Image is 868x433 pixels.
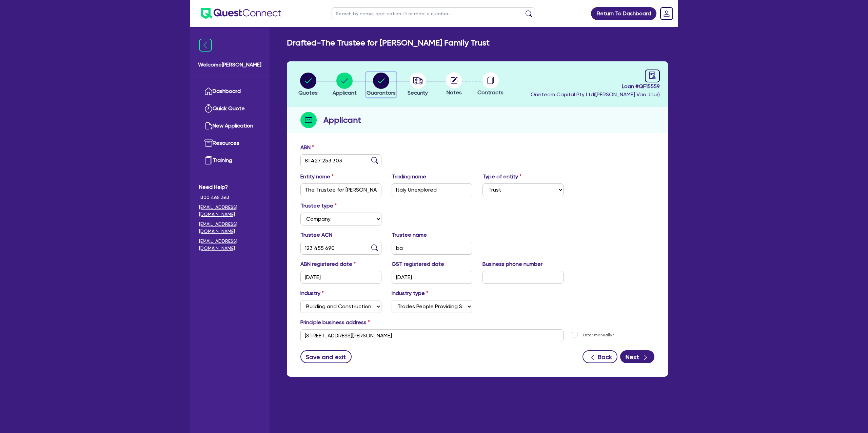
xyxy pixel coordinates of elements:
[199,83,260,100] a: Dashboard
[198,61,261,69] span: Welcome [PERSON_NAME]
[392,260,444,268] label: GST registered date
[531,82,660,91] span: Loan # QF15559
[300,318,370,327] label: Principle business address
[620,350,654,363] button: Next
[199,39,212,52] img: icon-menu-close
[199,117,260,135] a: New Application
[300,350,352,363] button: Save and exit
[199,135,260,152] a: Resources
[300,112,317,128] img: step-icon
[287,38,490,48] h2: Drafted - The Trustee for [PERSON_NAME] Family Trust
[447,89,462,96] span: Notes
[204,139,213,147] img: resources
[371,157,378,164] img: abn-lookup icon
[482,260,542,268] label: Business phone number
[199,152,260,169] a: Training
[199,238,260,252] a: [EMAIL_ADDRESS][DOMAIN_NAME]
[366,72,396,97] button: Guarantors
[531,91,660,98] span: Oneteam Capital Pty Ltd ( [PERSON_NAME] Van Jour )
[392,231,427,239] label: Trustee name
[658,5,675,22] a: Dropdown toggle
[298,72,318,97] button: Quotes
[199,183,260,191] span: Need Help?
[204,156,213,164] img: training
[199,221,260,235] a: [EMAIL_ADDRESS][DOMAIN_NAME]
[300,271,381,284] input: DD / MM / YYYY
[407,72,428,97] button: Security
[392,173,426,181] label: Trading name
[392,271,473,284] input: DD / MM / YYYY
[323,114,361,126] h2: Applicant
[300,202,337,210] label: Trustee type
[482,173,521,181] label: Type of entity
[332,72,357,97] button: Applicant
[199,204,260,218] a: [EMAIL_ADDRESS][DOMAIN_NAME]
[367,90,396,96] span: Guarantors
[583,332,614,338] label: Enter manually?
[392,289,428,297] label: Industry type
[201,8,281,19] img: quest-connect-logo-blue
[408,90,428,96] span: Security
[300,260,356,268] label: ABN registered date
[300,173,334,181] label: Entity name
[300,231,332,239] label: Trustee ACN
[333,90,357,96] span: Applicant
[332,7,535,19] input: Search by name, application ID or mobile number...
[300,289,324,297] label: Industry
[591,7,656,20] a: Return To Dashboard
[204,104,213,113] img: quick-quote
[300,143,314,152] label: ABN
[477,89,504,96] span: Contracts
[583,350,617,363] button: Back
[199,100,260,117] a: Quick Quote
[199,194,260,201] span: 1300 465 363
[649,72,656,79] span: audit
[298,90,318,96] span: Quotes
[204,122,213,130] img: new-application
[371,244,378,251] img: abn-lookup icon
